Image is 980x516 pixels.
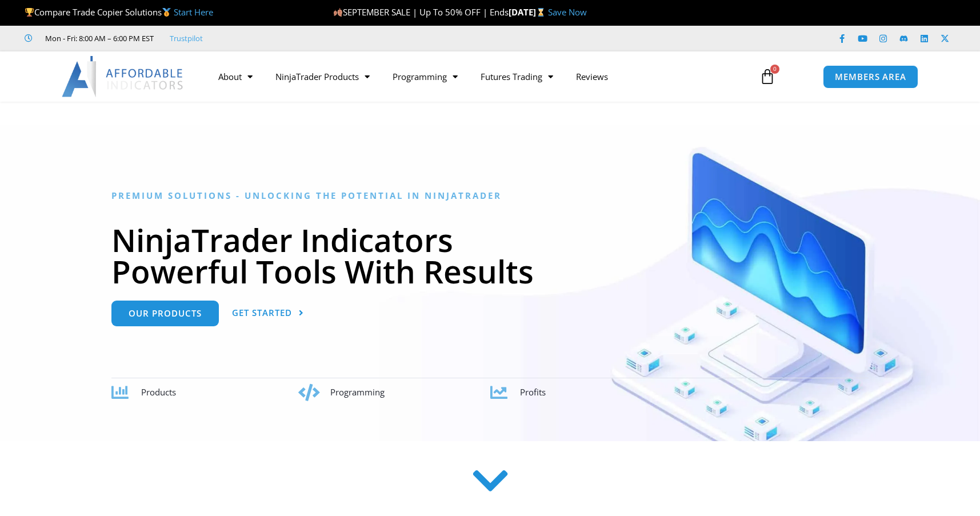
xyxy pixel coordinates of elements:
[111,190,869,201] h6: Premium Solutions - Unlocking the Potential in NinjaTrader
[333,6,509,18] span: SEPTEMBER SALE | Up To 50% OFF | Ends
[207,63,264,90] a: About
[141,386,176,398] span: Products
[232,301,304,326] a: Get Started
[129,309,202,318] span: Our Products
[469,63,565,90] a: Futures Trading
[334,8,342,17] img: 🍂
[207,63,746,90] nav: Menu
[548,6,587,18] a: Save Now
[170,31,203,45] a: Trustpilot
[25,6,213,18] span: Compare Trade Copier Solutions
[381,63,469,90] a: Programming
[565,63,619,90] a: Reviews
[835,73,906,81] span: MEMBERS AREA
[823,65,918,89] a: MEMBERS AREA
[62,56,185,97] img: LogoAI | Affordable Indicators – NinjaTrader
[174,6,213,18] a: Start Here
[330,386,385,398] span: Programming
[111,301,219,326] a: Our Products
[42,31,154,45] span: Mon - Fri: 8:00 AM – 6:00 PM EST
[162,8,171,17] img: 🥇
[25,8,34,17] img: 🏆
[264,63,381,90] a: NinjaTrader Products
[742,60,793,93] a: 0
[509,6,548,18] strong: [DATE]
[520,386,546,398] span: Profits
[537,8,545,17] img: ⌛
[770,65,779,74] span: 0
[232,309,292,317] span: Get Started
[111,224,869,287] h1: NinjaTrader Indicators Powerful Tools With Results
